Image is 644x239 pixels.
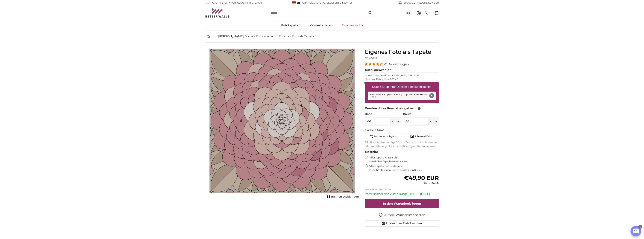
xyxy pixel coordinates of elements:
span: Auf die Wunschliste setzen [384,213,425,217]
div: 1 [638,225,642,229]
legend: Material [365,150,439,154]
button: Produkt per E-Mail senden [365,220,439,227]
p: Voraussichtliche Zustellung: [DATE] - [DATE] [365,192,439,196]
label: Vliestapete Klassisch [369,156,436,163]
a: Fototapeten [277,21,305,30]
span: GRATIS Lieferung! [302,1,326,4]
span: 4.41 stars [365,62,384,66]
img: Betterwalls [205,8,230,18]
p: Maximale Dateigrösse 200MB. [365,78,439,81]
img: Deutschland [292,1,296,4]
p: Versand mit DHL Paket [365,188,439,191]
span: - [326,1,352,4]
span: cm [392,120,397,123]
p: Unterstützte Dateiformate JPG, PNG, TIFF, PDF. [365,74,439,77]
a: [PERSON_NAME] Bild als Fototapete [218,34,273,39]
span: 0.44m² [374,128,384,132]
nav: breadcrumbs [205,30,439,43]
button: Horizontal spiegeln [365,134,401,139]
label: Höhe [365,112,401,116]
span: Schwarz-Weiss [415,135,432,138]
span: Klassisches Tapezieren mit Kleister [369,160,436,163]
span: In den Warenkorb legen [383,202,421,205]
span: 27 Bewertungen [384,62,409,66]
legend: Datei auswählen [365,68,439,73]
legend: Gewünschtes Format eingeben: [365,106,439,111]
a: Eigenes Motiv [337,21,367,30]
a: Eigenes Foto als Tapete [279,34,315,39]
p: Fläche: [365,128,439,132]
span: Einfaches Tapezieren ohne zusätzlichen Kleister [369,169,439,172]
span: Horizontal spiegeln [374,135,396,138]
u: Durchsuchen [414,85,432,88]
label: Vliestapete Selbstklebend [369,164,439,172]
button: cm [429,118,439,125]
p: Die Bahnbreite beträgt 50 cm. Die bedruckte Breite der letzten Bahn ergibt sich aus Ihrem gewählt... [365,141,439,148]
div: inkl. MwSt. [404,181,439,185]
button: cm [391,118,401,125]
button: Schwarz-Weiss [403,134,439,139]
span: Geliefert bis [DATE] [326,1,352,4]
span: Bahnen ausblenden [331,195,359,199]
button: In den Warenkorb legen [365,199,439,208]
span: Nr. WQ553 [365,56,377,59]
label: Breite [403,112,439,116]
label: Drag & Drop Ihrer Dateien oder [371,83,433,91]
span: €49,90 EUR [404,174,439,181]
a: Mustertapeten [305,21,337,30]
span: Fototapeten nach [GEOGRAPHIC_DATA] [211,1,262,4]
span: cm [430,120,435,123]
button: Auf die Wunschliste setzen [365,213,439,217]
button: Bahnen ausblenden [326,194,359,199]
div: 1 of 1 [205,49,359,198]
button: (de) [403,10,414,16]
span: 60'000 ZUFRIEDENE KUNDEN [404,1,439,4]
button: Open chatbox [631,226,641,236]
h1: Eigenes Foto als Tapete [365,49,439,55]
